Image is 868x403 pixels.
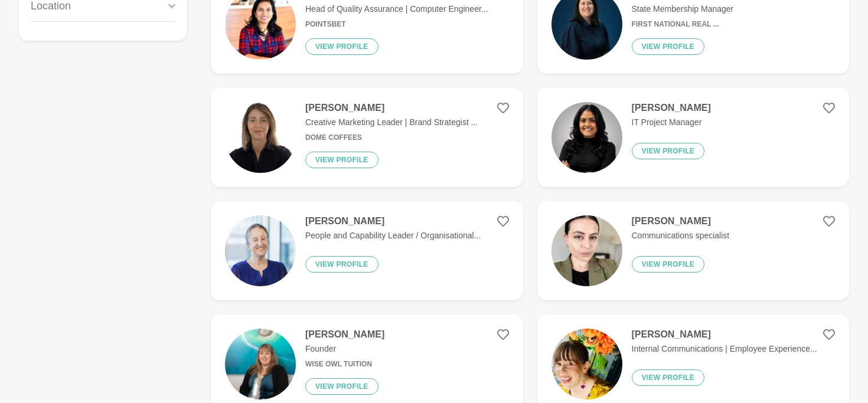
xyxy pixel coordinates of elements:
p: Creative Marketing Leader | Brand Strategist ... [305,116,478,129]
h6: PointsBet [305,20,488,29]
img: 675efa3b2e966e5c68b6c0b6a55f808c2d9d66a7-1333x2000.png [225,102,296,173]
button: View profile [305,378,378,395]
h4: [PERSON_NAME] [632,329,817,340]
button: View profile [632,369,705,386]
p: Founder [305,343,384,355]
a: [PERSON_NAME]IT Project ManagerView profile [537,88,850,187]
img: 6c7e47c16492af589fd1d5b58525654ea3920635-256x256.jpg [225,215,296,286]
button: View profile [632,143,705,159]
a: [PERSON_NAME]Communications specialistView profile [537,201,850,300]
h4: [PERSON_NAME] [305,102,478,114]
h4: [PERSON_NAME] [632,215,730,227]
button: View profile [632,256,705,273]
img: a530bc8d2a2e0627e4f81662508317a5eb6ed64f-4000x6000.jpg [225,329,296,399]
h6: Dome Coffees [305,133,478,142]
h4: [PERSON_NAME] [305,329,384,340]
p: Communications specialist [632,230,730,242]
img: 01aee5e50c87abfaa70c3c448cb39ff495e02bc9-1024x1024.jpg [552,102,622,173]
p: IT Project Manager [632,116,711,129]
p: Internal Communications | Employee Experience... [632,343,817,355]
img: 4d496dd89415e9768c19873ca2437b06002b989d-1285x1817.jpg [552,329,622,399]
h6: Wise Owl Tuition [305,360,384,369]
a: [PERSON_NAME]People and Capability Leader / Organisational...View profile [211,201,523,300]
p: People and Capability Leader / Organisational... [305,230,481,242]
h4: [PERSON_NAME] [305,215,481,227]
button: View profile [305,256,378,273]
button: View profile [632,38,705,55]
h4: [PERSON_NAME] [632,102,711,114]
button: View profile [305,152,378,168]
button: View profile [305,38,378,55]
img: f57684807768b7db383628406bc917f00ebb0196-2316x3088.jpg [552,215,622,286]
p: Head of Quality Assurance | Computer Engineer... [305,3,488,15]
a: [PERSON_NAME]Creative Marketing Leader | Brand Strategist ...Dome CoffeesView profile [211,88,523,187]
h6: First National Real ... [632,20,734,29]
p: State Membership Manager [632,3,734,15]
